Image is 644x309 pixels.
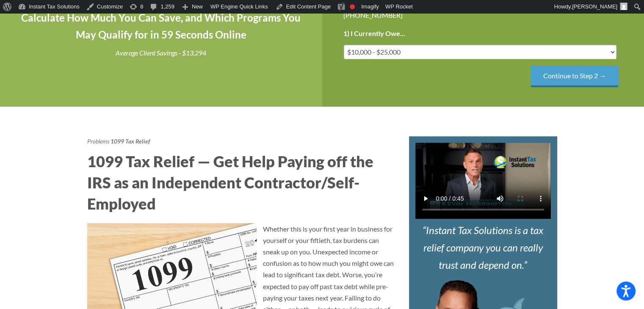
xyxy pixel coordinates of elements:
[343,29,405,38] label: 1) I Currently Owe...
[343,9,623,21] div: [PHONE_NUMBER]
[21,9,301,44] h4: Calculate How Much You Can Save, and Which Programs You May Qualify for in 59 Seconds Online
[111,138,150,145] strong: 1099 Tax Relief
[87,138,109,145] a: Problems
[350,4,355,9] div: Focus keyphrase not set
[423,224,543,271] i: Instant Tax Solutions is a tax relief company you can really trust and depend on.
[116,49,206,57] i: Average Client Savings - $13,294
[572,3,617,10] span: [PERSON_NAME]
[87,151,396,215] h2: 1099 Tax Relief — Get Help Paying off the IRS as an Independent Contractor/Self-Employed
[531,66,619,87] input: Continue to Step 2 →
